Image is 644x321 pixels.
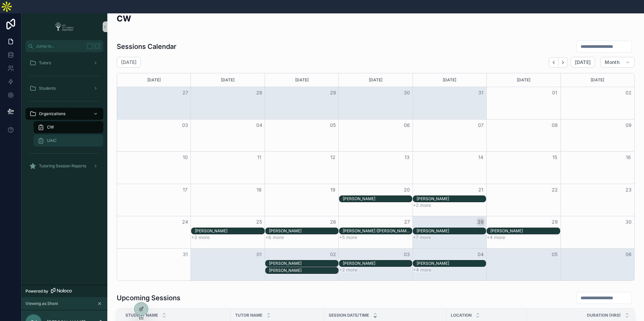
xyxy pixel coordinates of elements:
button: +4 more [487,235,505,240]
button: 01 [551,89,559,97]
button: 17 [181,186,189,194]
div: Mateo Castillo [195,228,264,234]
button: +6 more [265,235,284,240]
div: [DATE] [118,73,190,87]
button: 21 [477,186,485,194]
button: 16 [625,153,633,161]
button: 31 [181,250,189,258]
div: [DATE] [562,73,633,87]
div: [PERSON_NAME] [269,268,338,273]
button: 30 [625,218,633,226]
button: 20 [403,186,411,194]
button: +7 more [413,235,431,240]
span: CW [47,125,54,130]
span: Viewing as Shoni [25,301,58,306]
span: Tutor Name [235,313,262,318]
button: 26 [329,218,337,226]
button: 22 [551,186,559,194]
button: 24 [181,218,189,226]
div: Tylor Brees [417,260,486,266]
button: 05 [329,121,337,129]
button: 12 [329,153,337,161]
div: scrollable content [21,52,107,181]
span: [DATE] [575,59,591,65]
button: 15 [551,153,559,161]
button: 23 [625,186,633,194]
span: K [95,44,100,49]
button: 03 [181,121,189,129]
span: Month [605,59,620,65]
a: Powered by [21,285,107,297]
button: 09 [625,121,633,129]
span: Tutoring Session Reports [39,163,86,169]
button: 14 [477,153,485,161]
button: +2 more [413,203,431,208]
button: 19 [329,186,337,194]
button: 27 [403,218,411,226]
button: 31 [477,89,485,97]
div: [PERSON_NAME] [269,261,338,266]
div: [PERSON_NAME] [490,228,559,234]
div: [DATE] [414,73,485,87]
div: Faith Maas [490,228,559,234]
div: Month View [117,73,635,281]
button: 29 [551,218,559,226]
div: [PERSON_NAME] [417,228,486,234]
button: Jump to...K [25,40,103,52]
span: Tutors [39,60,51,66]
div: Lillian (Lilly) Rodriguez [343,228,412,234]
button: 28 [255,89,263,97]
span: Powered by [25,289,48,294]
div: Lily Collins [343,260,412,266]
button: +2 more [339,267,357,272]
div: [PERSON_NAME] [195,228,264,234]
button: 10 [181,153,189,161]
button: Month [600,57,635,68]
div: [PERSON_NAME] [343,261,412,266]
div: [PERSON_NAME] [417,261,486,266]
button: 01 [255,250,263,258]
a: Students [25,82,103,94]
h1: Sessions Calendar [117,42,176,51]
div: [PERSON_NAME] [343,196,412,202]
button: 02 [625,89,633,97]
h2: [DATE] [121,59,137,66]
button: 06 [625,250,633,258]
button: 25 [255,218,263,226]
span: UAIC [47,138,57,143]
button: 06 [403,121,411,129]
span: Location [451,313,472,318]
a: Tutors [25,57,103,69]
span: Session Date/Time [329,313,369,318]
button: 18 [255,186,263,194]
a: Tutoring Session Reports [25,160,103,172]
a: Organizations [25,108,103,120]
div: Nolan Espedal [269,260,338,266]
a: CW [34,121,103,133]
img: App logo [53,21,76,32]
span: Organizations [39,111,65,116]
button: 04 [477,250,485,258]
div: [DATE] [488,73,559,87]
button: Next [558,57,568,68]
button: 04 [255,121,263,129]
div: [DATE] [266,73,337,87]
span: Student Name [125,313,158,318]
div: Jaden Salazar [269,228,338,234]
div: [PERSON_NAME] ([PERSON_NAME]) [PERSON_NAME] [343,228,412,234]
div: [PERSON_NAME] [269,228,338,234]
button: [DATE] [571,57,595,68]
div: Anthony Ramirez [269,267,338,273]
button: 27 [181,89,189,97]
button: 08 [551,121,559,129]
h1: Upcoming Sessions [117,293,180,303]
div: [DATE] [192,73,263,87]
div: Tylor Brees [417,196,486,202]
div: [DATE] [340,73,411,87]
button: 07 [477,121,485,129]
button: 05 [551,250,559,258]
h2: CW [117,13,131,24]
span: Jump to... [36,44,84,49]
a: UAIC [34,135,103,147]
button: +3 more [191,235,210,240]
